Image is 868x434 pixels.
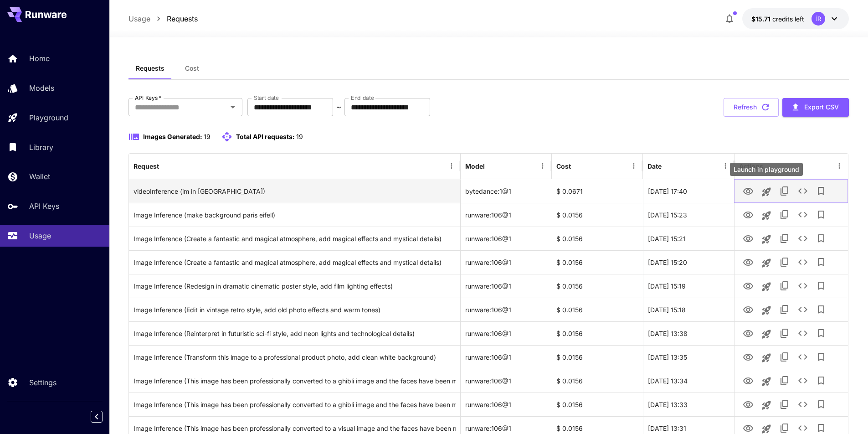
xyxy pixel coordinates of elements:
div: Click to copy prompt [134,180,456,203]
div: 18 Aug, 2025 15:21 [643,227,734,250]
div: Collapse sidebar [98,408,109,425]
button: Add to library [812,372,830,390]
div: runware:106@1 [461,274,552,298]
button: Menu [833,160,846,172]
button: Copy TaskUUID [776,253,794,271]
div: $ 0.0156 [552,345,643,369]
button: See details [794,324,812,342]
p: Usage [29,230,51,241]
button: See details [794,348,812,366]
div: runware:106@1 [461,345,552,369]
button: Menu [536,160,549,172]
label: Start date [254,94,279,102]
button: Launch in playground [757,372,776,391]
button: View Image [739,371,757,390]
button: View Image [739,300,757,319]
p: Playground [29,112,68,123]
div: 18 Aug, 2025 15:20 [643,250,734,274]
button: Add to library [812,277,830,295]
button: Sort [663,160,675,172]
button: Menu [445,160,458,172]
button: Launch in playground [757,207,776,225]
div: 18 Aug, 2025 13:38 [643,321,734,345]
button: See details [794,372,812,390]
button: See details [794,277,812,295]
div: Launch in playground [730,163,803,176]
button: Launch in playground [757,254,776,272]
button: Add to library [812,324,830,342]
div: $15.71468 [751,14,804,24]
p: Models [29,83,54,93]
button: See details [794,229,812,248]
div: 18 Aug, 2025 15:18 [643,298,734,321]
div: 18 Aug, 2025 13:33 [643,393,734,416]
div: 21 Aug, 2025 17:40 [643,179,734,203]
div: 18 Aug, 2025 15:23 [643,203,734,227]
button: Launch in playground [757,301,776,320]
button: Collapse sidebar [91,411,103,423]
button: Copy TaskUUID [776,206,794,224]
div: runware:106@1 [461,250,552,274]
div: $ 0.0156 [552,203,643,227]
button: Sort [486,160,498,172]
button: Copy TaskUUID [776,229,794,248]
div: $ 0.0156 [552,369,643,393]
div: runware:106@1 [461,393,552,416]
button: See details [794,253,812,271]
button: See details [794,182,812,200]
p: Requests [167,13,198,24]
div: bytedance:1@1 [461,179,552,203]
div: Click to copy prompt [134,298,456,321]
button: View Image [739,324,757,342]
div: runware:106@1 [461,298,552,321]
span: Images Generated: [143,133,202,140]
div: 18 Aug, 2025 15:19 [643,274,734,298]
button: Export CSV [782,98,849,117]
button: Menu [719,160,732,172]
button: $15.71468İR [742,8,849,29]
button: See details [794,300,812,319]
button: View Image [739,347,757,366]
div: İR [812,12,825,26]
span: 19 [204,133,211,140]
p: Home [29,53,50,64]
div: Click to copy prompt [134,346,456,369]
button: Launch in playground [757,230,776,248]
button: Sort [160,160,173,172]
span: Cost [185,64,199,72]
div: $ 0.0156 [552,298,643,321]
div: Cost [556,162,571,170]
div: Date [647,162,662,170]
p: Wallet [29,171,50,182]
button: Sort [572,160,585,172]
button: Add to library [812,348,830,366]
div: Click to copy prompt [134,369,456,393]
div: $ 0.0156 [552,274,643,298]
div: Click to copy prompt [134,393,456,416]
p: Usage [128,13,150,24]
nav: breadcrumb [128,13,198,24]
button: Copy TaskUUID [776,182,794,200]
button: Add to library [812,182,830,200]
button: Launch in playground [757,278,776,296]
div: $ 0.0156 [552,227,643,250]
p: API Keys [29,201,59,212]
button: Launch in playground [757,325,776,343]
button: View Image [739,205,757,224]
div: $ 0.0671 [552,179,643,203]
button: View Image [739,395,757,413]
button: Copy TaskUUID [776,372,794,390]
button: Add to library [812,229,830,248]
div: Click to copy prompt [134,251,456,274]
button: Refresh [724,98,779,117]
div: runware:106@1 [461,227,552,250]
button: See details [794,395,812,413]
span: Requests [136,64,164,72]
p: ~ [336,102,341,113]
button: Copy TaskUUID [776,395,794,413]
p: Settings [29,377,56,388]
span: Total API requests: [236,133,295,140]
span: 19 [296,133,303,140]
div: Click to copy prompt [134,322,456,345]
button: Launch in playground [757,183,776,201]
